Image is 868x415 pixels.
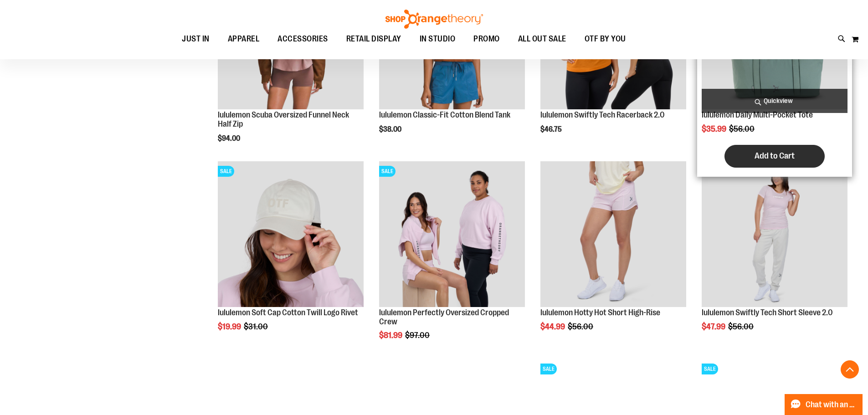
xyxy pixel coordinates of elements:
span: SALE [540,364,557,374]
button: Add to Cart [724,145,825,168]
span: $81.99 [379,331,404,340]
span: $35.99 [702,124,728,133]
span: $44.99 [540,322,566,331]
span: JUST IN [182,29,210,49]
div: product [536,157,691,354]
span: $94.00 [218,134,241,143]
span: IN STUDIO [420,29,456,49]
div: product [213,157,368,354]
a: lululemon Daily Multi-Pocket Tote [702,110,813,119]
a: lululemon Hotty Hot Short High-Rise [540,161,686,308]
span: ACCESSORIES [277,29,328,49]
a: lululemon Swiftly Tech Short Sleeve 2.0 [702,308,833,317]
img: lululemon Hotty Hot Short High-Rise [540,161,686,307]
span: $31.00 [244,322,269,331]
span: Chat with an Expert [806,400,857,409]
span: SALE [218,166,234,177]
a: lululemon Soft Cap Cotton Twill Logo Rivet [218,308,358,317]
button: Chat with an Expert [785,394,863,415]
span: $47.99 [702,322,727,331]
a: lululemon Swiftly Tech Short Sleeve 2.0 [702,161,847,308]
img: lululemon Swiftly Tech Short Sleeve 2.0 [702,161,847,307]
span: OTF BY YOU [585,29,626,49]
a: lululemon Scuba Oversized Funnel Neck Half Zip [218,110,349,128]
a: Quickview [702,89,847,113]
span: SALE [702,364,718,374]
span: APPAREL [228,29,260,49]
img: Shop Orangetheory [384,10,484,29]
span: $97.00 [405,331,431,340]
span: $38.00 [379,125,403,133]
a: lululemon Perfectly Oversized Cropped CrewSALE [379,161,525,308]
span: $19.99 [218,322,242,331]
a: lululemon Swiftly Tech Racerback 2.0 [540,110,665,119]
span: $46.75 [540,125,563,133]
span: PROMO [473,29,500,49]
span: ALL OUT SALE [518,29,566,49]
div: product [697,157,852,354]
button: Back To Top [841,360,859,379]
span: $56.00 [728,322,755,331]
a: lululemon Hotty Hot Short High-Rise [540,308,660,317]
span: Add to Cart [755,151,795,161]
img: OTF lululemon Soft Cap Cotton Twill Logo Rivet Khaki [218,161,364,307]
a: lululemon Classic-Fit Cotton Blend Tank [379,110,510,119]
img: lululemon Perfectly Oversized Cropped Crew [379,161,525,307]
span: SALE [379,166,395,177]
span: $56.00 [568,322,595,331]
span: RETAIL DISPLAY [346,29,401,49]
span: $56.00 [729,124,756,133]
div: product [375,157,529,363]
a: OTF lululemon Soft Cap Cotton Twill Logo Rivet KhakiSALE [218,161,364,308]
a: lululemon Perfectly Oversized Cropped Crew [379,308,509,326]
